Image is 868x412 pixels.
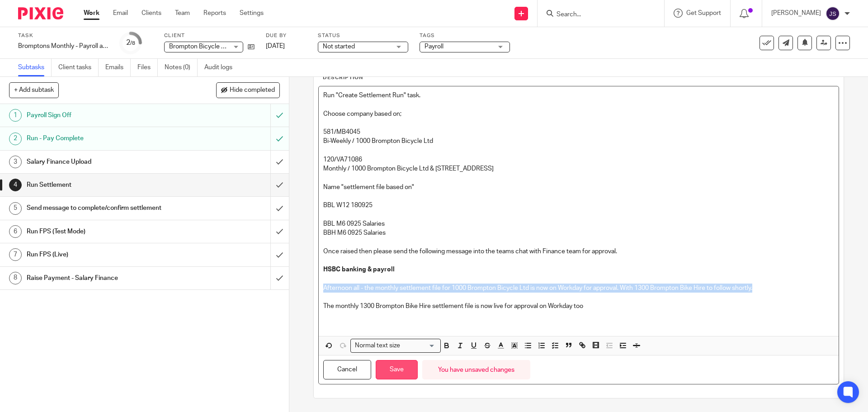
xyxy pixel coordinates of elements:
img: Pixie [18,7,63,19]
a: Team [175,9,190,18]
button: Hide completed [216,82,280,98]
h1: Run FPS (Test Mode) [27,225,183,238]
div: 2 [9,133,22,145]
button: + Add subtask [9,82,59,98]
img: svg%3E [826,6,840,21]
label: Task [18,32,108,39]
div: 8 [9,272,22,284]
span: Hide completed [230,87,275,94]
h1: Run Settlement [27,178,183,192]
div: 1 [9,109,22,122]
span: [DATE] [266,43,285,49]
input: Search for option [403,341,435,350]
p: The monthly 1300 Brompton Bike Hire settlement file is now live for approval on Workday too [323,302,834,311]
a: Audit logs [204,59,239,76]
div: Search for option [350,339,441,353]
span: Normal text size [353,341,402,350]
p: [PERSON_NAME] [771,9,821,18]
p: Description [323,74,363,81]
div: 2 [126,38,135,48]
p: Choose company based on; [323,109,834,118]
span: Get Support [686,10,721,16]
h1: Payroll Sign Off [27,109,183,122]
a: Notes (0) [165,59,198,76]
h1: Run - Pay Complete [27,132,183,145]
h1: Raise Payment - Salary Finance [27,271,183,285]
h1: Salary Finance Upload [27,155,183,169]
div: You have unsaved changes [422,360,530,379]
strong: HSBC banking & payroll [323,266,395,273]
a: Clients [142,9,161,18]
p: BBH M6 0925 Salaries [323,228,834,237]
label: Status [318,32,408,39]
div: 5 [9,202,22,215]
h1: Run FPS (Live) [27,248,183,261]
a: Subtasks [18,59,52,76]
button: Save [376,360,418,379]
p: Run "Create Settlement Run" task. [323,91,834,100]
label: Due by [266,32,307,39]
div: Bromptons Monthly - Payroll approval [18,42,108,51]
p: BBL W12 180925 [323,201,834,210]
span: Brompton Bicycle Limited [169,43,242,50]
a: Client tasks [58,59,99,76]
p: 581/MB4045 [323,128,834,137]
a: Settings [240,9,264,18]
a: Reports [203,9,226,18]
input: Search [556,11,637,19]
h1: Send message to complete/confirm settlement [27,201,183,215]
a: Email [113,9,128,18]
div: 6 [9,225,22,238]
p: Afternoon all - the monthly settlement file for 1000 Brompton Bicycle Ltd is now on Workday for a... [323,284,834,293]
div: 4 [9,179,22,191]
span: Not started [323,43,355,50]
a: Work [84,9,99,18]
label: Tags [420,32,510,39]
p: 120/VA71086 [323,155,834,164]
small: /8 [130,41,135,46]
a: Emails [105,59,131,76]
p: Name "settlement file based on" [323,183,834,192]
div: 7 [9,248,22,261]
p: Bi-Weekly / 1000 Brompton Bicycle Ltd [323,137,834,146]
p: Once raised then please send the following message into the teams chat with Finance team for appr... [323,247,834,256]
p: BBL M6 0925 Salaries [323,219,834,228]
label: Client [164,32,255,39]
a: Files [137,59,158,76]
p: Monthly / 1000 Brompton Bicycle Ltd & [STREET_ADDRESS] [323,164,834,173]
div: 3 [9,156,22,168]
span: Payroll [425,43,443,50]
button: Cancel [323,360,371,379]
